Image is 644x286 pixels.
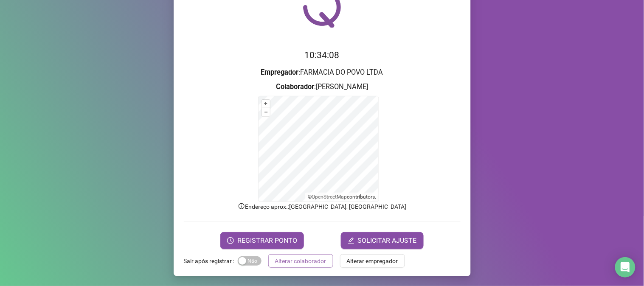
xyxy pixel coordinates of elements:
[184,81,461,93] h3: : [PERSON_NAME]
[268,254,333,268] button: Alterar colaborador
[184,202,461,211] p: Endereço aprox. : [GEOGRAPHIC_DATA], [GEOGRAPHIC_DATA]
[261,68,299,76] strong: Empregador
[347,256,398,266] span: Alterar empregador
[275,256,326,266] span: Alterar colaborador
[262,108,270,116] button: –
[227,237,234,244] span: clock-circle
[312,194,347,200] a: OpenStreetMap
[358,236,417,246] span: SOLICITAR AJUSTE
[276,83,314,91] strong: Colaborador
[305,50,340,60] time: 10:34:08
[237,236,297,246] span: REGISTRAR PONTO
[341,232,424,249] button: editSOLICITAR AJUSTE
[184,67,461,78] h3: : FARMACIA DO POVO LTDA
[340,254,405,268] button: Alterar empregador
[308,194,376,200] li: © contributors.
[238,202,245,210] span: info-circle
[220,232,304,249] button: REGISTRAR PONTO
[262,100,270,108] button: +
[615,257,636,278] div: Open Intercom Messenger
[184,254,238,268] label: Sair após registrar
[348,237,354,244] span: edit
